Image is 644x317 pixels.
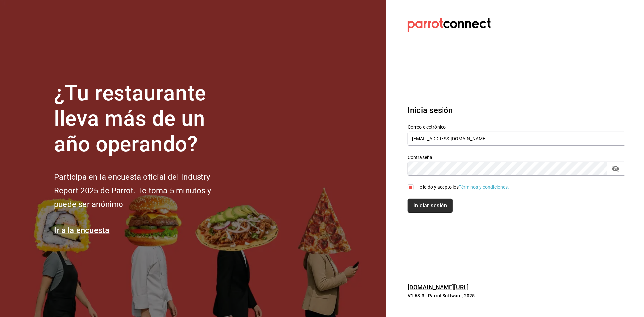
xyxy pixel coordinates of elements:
h3: Inicia sesión [408,104,586,116]
div: He leído y acepto los [416,184,509,191]
a: Términos y condiciones. [459,184,509,190]
label: Contraseña [408,155,625,159]
input: Ingresa tu correo electrónico [408,132,625,146]
p: V1.68.3 - Parrot Software, 2025. [408,292,586,299]
a: [DOMAIN_NAME][URL] [408,284,469,291]
button: passwordField [610,163,621,174]
a: Ir a la encuesta [54,226,110,235]
h2: Participa en la encuesta oficial del Industry Report 2025 de Parrot. Te toma 5 minutos y puede se... [54,170,233,211]
button: Iniciar sesión [408,199,453,213]
label: Correo electrónico [408,125,625,129]
h1: ¿Tu restaurante lleva más de un año operando? [54,81,233,157]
